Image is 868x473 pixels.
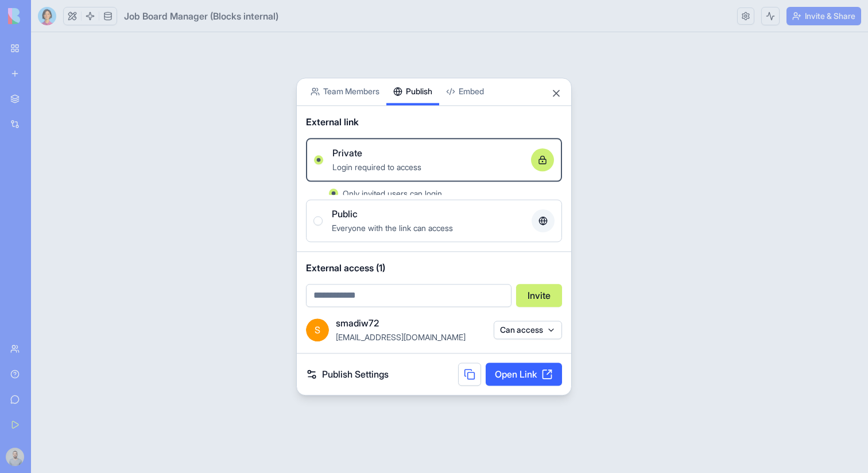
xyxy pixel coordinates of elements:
[343,189,442,198] span: Only invited users can login
[329,189,338,198] button: Only invited users can login
[313,216,323,225] button: PublicEveryone with the link can access
[332,162,421,172] span: Login required to access
[306,115,359,129] span: External link
[494,321,562,339] button: Can access
[336,316,379,330] span: smadiw72
[332,223,453,233] span: Everyone with the link can access
[439,78,491,105] button: Embed
[336,332,466,342] span: [EMAIL_ADDRESS][DOMAIN_NAME]
[516,284,562,307] button: Invite
[332,207,358,221] span: Public
[304,78,386,105] button: Team Members
[306,367,389,381] a: Publish Settings
[551,87,562,99] button: Close
[486,363,562,386] a: Open Link
[306,318,329,341] span: S
[314,155,323,164] button: PrivateLogin required to access
[332,146,362,160] span: Private
[306,261,562,275] span: External access (1)
[386,78,439,105] button: Publish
